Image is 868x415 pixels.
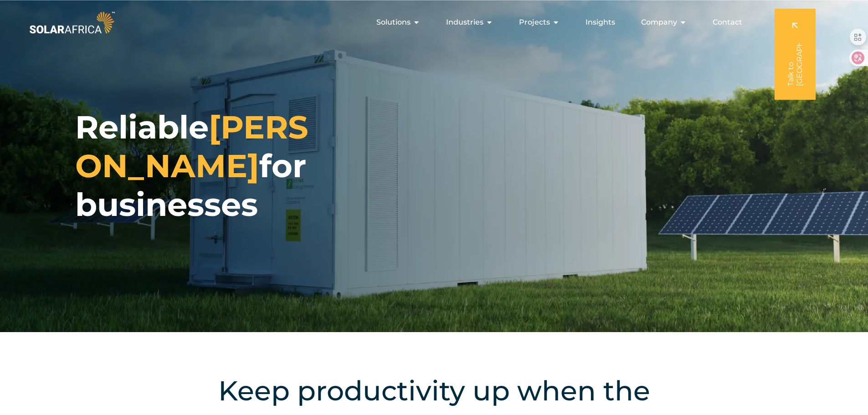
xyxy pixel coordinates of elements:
[117,13,750,31] div: Menu Toggle
[713,17,742,28] a: Contact
[117,13,750,31] nav: Menu
[586,17,615,28] a: Insights
[641,17,677,28] span: Company
[75,108,326,224] h1: Reliable for businesses
[75,108,308,185] span: [PERSON_NAME]
[376,17,411,28] span: Solutions
[519,17,550,28] span: Projects
[446,17,483,28] span: Industries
